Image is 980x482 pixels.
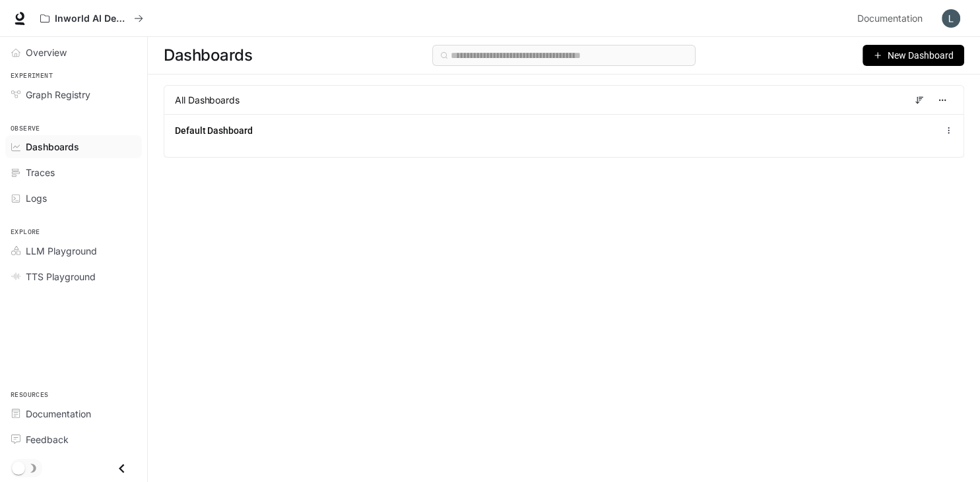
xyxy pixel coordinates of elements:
[26,407,91,421] span: Documentation
[888,48,954,63] span: New Dashboard
[26,270,96,284] span: TTS Playground
[26,166,55,179] span: Traces
[26,45,67,59] span: Overview
[5,161,142,184] a: Traces
[857,11,923,27] span: Documentation
[852,5,932,32] a: Documentation
[5,402,142,425] a: Documentation
[5,135,142,158] a: Dashboards
[26,244,97,258] span: LLM Playground
[5,41,142,64] a: Overview
[34,5,149,32] button: All workspaces
[5,187,142,210] a: Logs
[942,9,960,28] img: User avatar
[26,88,90,102] span: Graph Registry
[26,433,69,446] span: Feedback
[938,5,964,32] button: User avatar
[107,455,137,482] button: Close drawer
[175,94,240,107] span: All Dashboards
[5,265,142,288] a: TTS Playground
[26,140,79,154] span: Dashboards
[863,45,964,66] button: New Dashboard
[5,83,142,106] a: Graph Registry
[5,428,142,451] a: Feedback
[55,13,129,24] p: Inworld AI Demos
[175,124,253,137] a: Default Dashboard
[26,191,47,205] span: Logs
[164,42,252,69] span: Dashboards
[5,239,142,262] a: LLM Playground
[12,460,25,475] span: Dark mode toggle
